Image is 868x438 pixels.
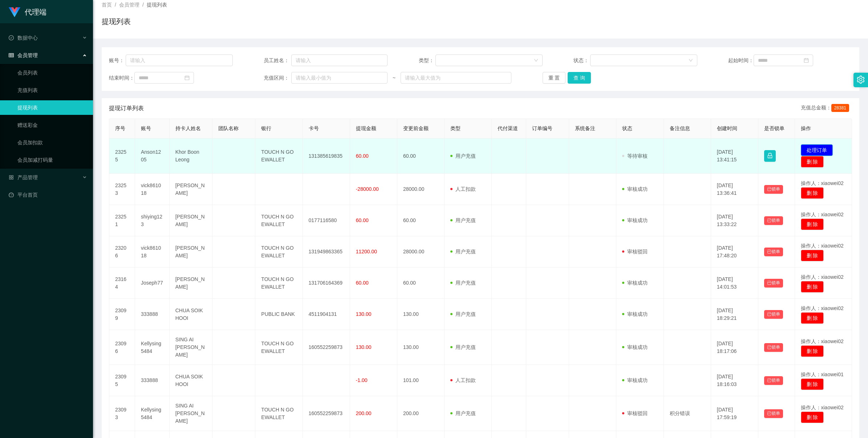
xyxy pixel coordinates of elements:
td: [DATE] 18:16:03 [711,365,758,396]
span: / [142,2,144,8]
span: 提现订单列表 [109,104,144,113]
span: 状态 [622,125,632,131]
td: shiying123 [135,205,170,236]
span: 人工扣款 [450,186,476,192]
td: 333888 [135,299,170,330]
span: 审核成功 [622,311,648,317]
td: 131949863365 [303,236,350,268]
span: 序号 [115,125,125,131]
span: / [115,2,116,8]
span: 操作人：xiaowei02 [801,243,844,249]
span: 用户充值 [450,217,476,223]
td: [DATE] 14:01:53 [711,268,758,299]
td: 200.00 [397,396,445,431]
button: 删 除 [801,187,824,199]
span: 60.00 [356,153,369,159]
td: vick861018 [135,236,170,268]
input: 请输入 [126,55,233,66]
a: 图标: dashboard平台首页 [9,188,87,202]
a: 会员加扣款 [17,135,87,150]
span: 60.00 [356,280,369,286]
span: 创建时间 [717,125,737,131]
td: TOUCH N GO EWALLET [255,268,303,299]
span: 类型： [419,57,436,64]
td: Anson1205 [135,138,170,174]
td: 28000.00 [397,174,445,205]
span: 账号 [141,125,151,131]
span: 操作 [801,125,811,131]
span: 11200.00 [356,249,377,254]
td: vick861018 [135,174,170,205]
span: 会员管理 [119,2,139,8]
span: 提现金额 [356,125,376,131]
button: 处理订单 [801,144,833,156]
h1: 代理端 [25,0,46,24]
td: [PERSON_NAME] [170,236,212,268]
button: 已锁单 [764,185,783,194]
td: [DATE] 18:17:06 [711,330,758,365]
button: 删 除 [801,345,824,357]
i: 图标: down [534,58,538,63]
span: 结束时间： [109,74,134,82]
td: 0177116580 [303,205,350,236]
td: 130.00 [397,330,445,365]
span: 卡号 [309,125,319,131]
span: 审核驳回 [622,410,648,416]
td: 23099 [109,299,135,330]
td: [PERSON_NAME] [170,205,212,236]
td: [DATE] 18:29:21 [711,299,758,330]
span: 类型 [450,125,461,131]
td: 23255 [109,138,135,174]
span: 200.00 [356,410,372,416]
i: 图标: check-circle-o [9,35,14,40]
span: 审核成功 [622,344,648,350]
td: 积分错误 [664,396,711,431]
span: 操作人：xiaowei02 [801,274,844,280]
td: [PERSON_NAME] [170,174,212,205]
h1: 提现列表 [102,16,131,27]
span: 审核成功 [622,377,648,383]
span: -28000.00 [356,186,379,192]
span: 操作人：xiaowei02 [801,212,844,217]
input: 请输入最小值为 [291,72,388,84]
td: SING AI [PERSON_NAME] [170,396,212,431]
td: 131385619835 [303,138,350,174]
a: 提现列表 [17,100,87,115]
button: 删 除 [801,218,824,230]
td: 23095 [109,365,135,396]
span: 人工扣款 [450,377,476,383]
button: 删 除 [801,378,824,390]
td: 28000.00 [397,236,445,268]
td: 160552259873 [303,396,350,431]
td: 130.00 [397,299,445,330]
span: 审核驳回 [622,249,648,254]
td: TOUCH N GO EWALLET [255,330,303,365]
button: 已锁单 [764,409,783,418]
td: [DATE] 17:59:19 [711,396,758,431]
button: 删 除 [801,156,824,168]
div: 充值总金额： [801,104,852,113]
img: logo.9652507e.png [9,7,20,17]
span: 备注信息 [670,125,690,131]
span: 产品管理 [9,174,38,180]
td: 60.00 [397,205,445,236]
button: 已锁单 [764,216,783,225]
td: Kellysing5484 [135,396,170,431]
i: 图标: table [9,53,14,58]
td: TOUCH N GO EWALLET [255,396,303,431]
td: 131706164369 [303,268,350,299]
span: 状态： [573,57,591,64]
span: 130.00 [356,311,372,317]
td: TOUCH N GO EWALLET [255,236,303,268]
a: 会员加减打码量 [17,153,87,167]
a: 代理端 [9,9,46,15]
span: 用户充值 [450,153,476,159]
span: 用户充值 [450,311,476,317]
td: 23096 [109,330,135,365]
i: 图标: calendar [184,75,190,80]
input: 请输入 [291,55,388,66]
button: 删 除 [801,281,824,293]
td: 23093 [109,396,135,431]
span: 持卡人姓名 [175,125,201,131]
button: 已锁单 [764,376,783,385]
